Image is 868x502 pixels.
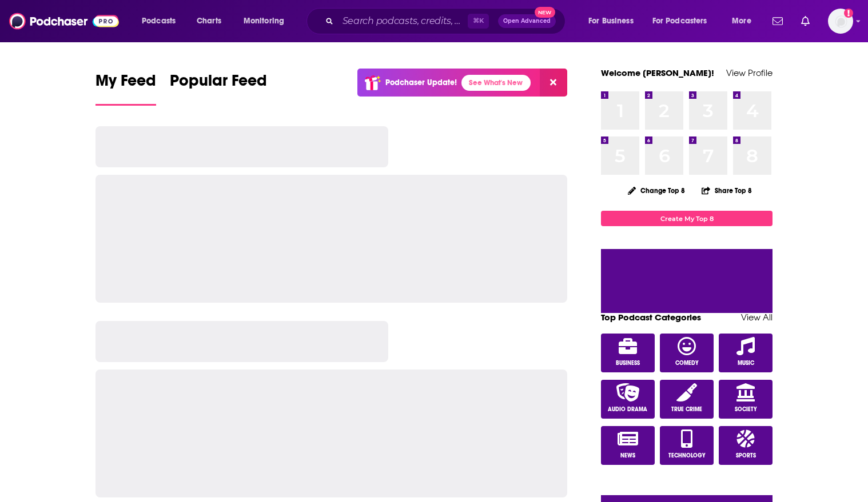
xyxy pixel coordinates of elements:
button: open menu [134,12,190,30]
button: Open AdvancedNew [498,14,556,28]
button: Share Top 8 [701,179,752,202]
button: Change Top 8 [621,183,692,198]
span: For Business [588,13,634,29]
a: View Profile [726,67,773,78]
span: Comedy [675,360,699,367]
a: Music [719,334,773,372]
button: open menu [236,12,299,30]
span: Open Advanced [503,18,551,24]
a: Business [601,334,655,372]
span: My Feed [95,71,156,97]
span: Sports [736,452,756,459]
a: Show notifications dropdown [797,11,814,31]
a: Audio Drama [601,380,655,419]
span: More [732,13,751,29]
span: New [535,7,555,18]
span: Technology [668,452,706,459]
a: Popular Feed [170,71,267,106]
a: View All [741,312,773,323]
button: open menu [724,12,766,30]
a: Technology [660,426,714,465]
button: Show profile menu [828,9,853,34]
span: Charts [197,13,221,29]
a: Charts [189,12,228,30]
img: User Profile [828,9,853,34]
span: Society [735,406,757,413]
span: Business [616,360,640,367]
a: My Feed [95,71,156,106]
a: See What's New [461,75,531,91]
a: Sports [719,426,773,465]
p: Podchaser Update! [385,78,457,87]
a: News [601,426,655,465]
img: Podchaser - Follow, Share and Rate Podcasts [9,10,119,32]
span: True Crime [671,406,702,413]
a: Show notifications dropdown [768,11,787,31]
svg: Add a profile image [844,9,853,18]
input: Search podcasts, credits, & more... [338,12,468,30]
span: Logged in as AllisonGren [828,9,853,34]
a: Welcome [PERSON_NAME]! [601,67,714,78]
button: open menu [580,12,648,30]
a: Top Podcast Categories [601,312,701,323]
button: open menu [645,12,724,30]
span: Audio Drama [608,406,647,413]
span: Monitoring [244,13,284,29]
span: ⌘ K [468,14,489,29]
div: Search podcasts, credits, & more... [317,8,576,34]
span: Music [738,360,754,367]
a: Society [719,380,773,419]
span: For Podcasters [652,13,707,29]
a: True Crime [660,380,714,419]
a: Comedy [660,334,714,372]
span: Podcasts [142,13,176,29]
span: News [620,452,635,459]
span: Popular Feed [170,71,267,97]
a: Create My Top 8 [601,211,773,226]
